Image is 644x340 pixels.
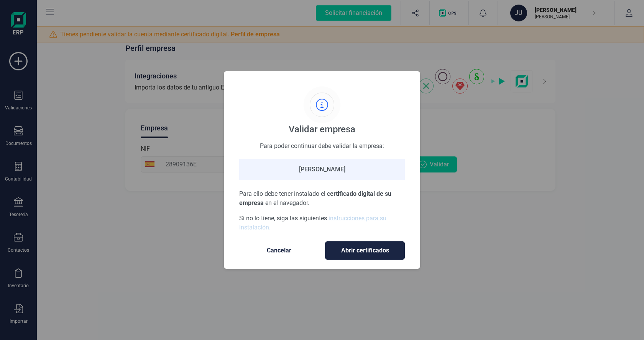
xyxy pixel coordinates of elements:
div: Para poder continuar debe validar la empresa: [239,142,405,150]
p: Para ello debe tener instalado el en el navegador. [239,189,405,208]
button: Abrir certificados [325,241,405,260]
p: Si no lo tiene, siga las siguientes [239,214,405,232]
div: Validar empresa [289,123,355,135]
span: Abrir certificados [333,246,397,255]
div: [PERSON_NAME] [239,159,405,180]
button: Cancelar [239,241,319,260]
span: Cancelar [247,246,311,255]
